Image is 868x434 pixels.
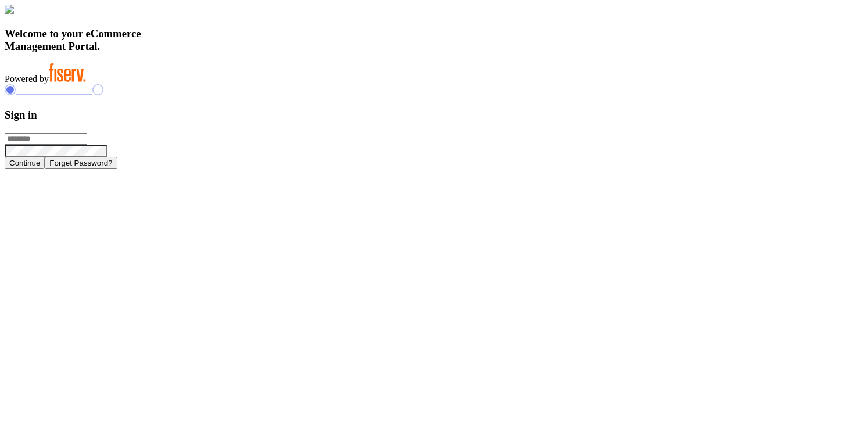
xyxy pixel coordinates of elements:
button: Forget Password? [45,157,117,169]
h3: Welcome to your eCommerce Management Portal. [5,27,863,53]
span: Powered by [5,74,49,84]
img: card_Illustration.svg [5,5,14,14]
h3: Sign in [5,109,863,121]
button: Continue [5,157,45,169]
